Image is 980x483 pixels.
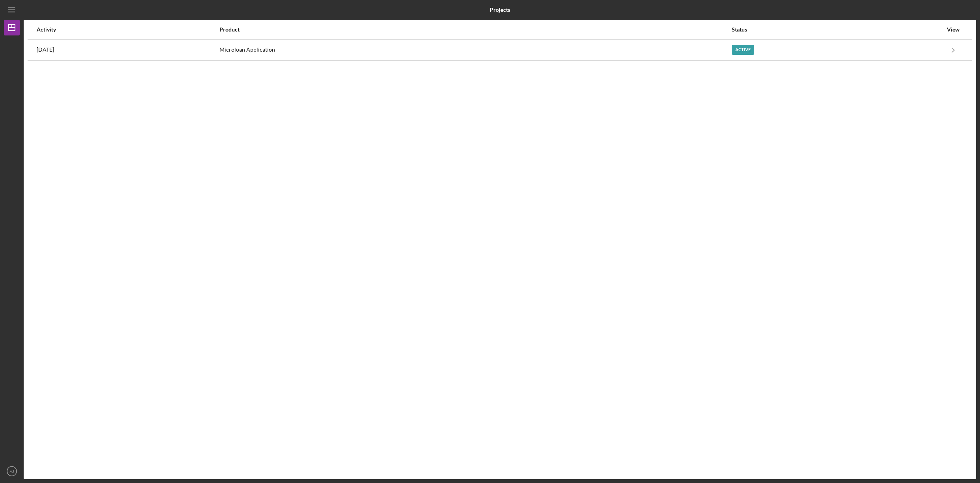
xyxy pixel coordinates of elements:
[37,26,219,33] div: Activity
[9,469,14,474] text: AJ
[732,26,943,33] div: Status
[490,7,510,13] b: Projects
[732,45,754,55] div: Active
[943,26,963,33] div: View
[219,40,731,60] div: Microloan Application
[37,46,54,53] time: 2025-05-01 14:19
[219,26,731,33] div: Product
[4,463,20,479] button: AJ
